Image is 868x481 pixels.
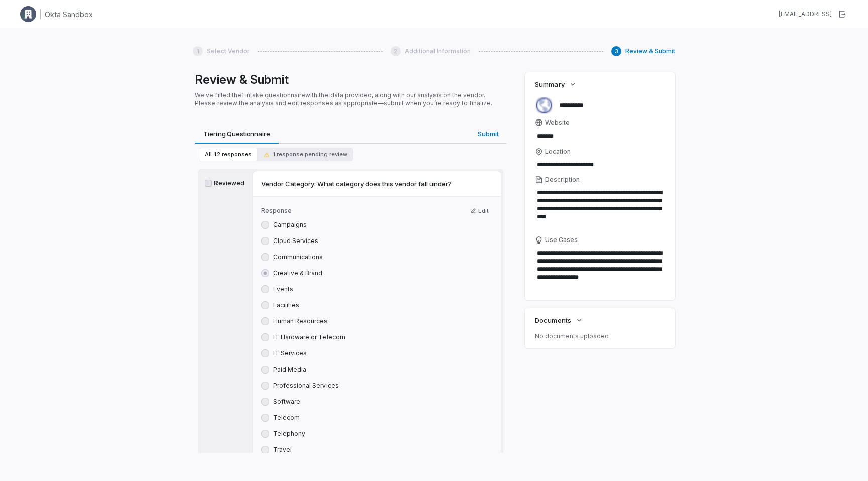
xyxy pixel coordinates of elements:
[466,205,493,217] button: Edit
[264,151,347,158] span: 1 response pending review
[535,186,665,232] textarea: Description
[273,430,305,438] label: Telephony
[545,236,578,244] span: Use Cases
[261,207,464,215] label: Response
[205,179,245,187] label: Reviewed
[535,316,571,325] span: Documents
[273,349,307,357] label: IT Services
[779,10,832,18] div: [EMAIL_ADDRESS]
[535,246,665,292] textarea: Use Cases
[195,72,507,87] h1: Review & Submit
[391,46,401,56] div: 2
[273,237,318,245] label: Cloud Services
[273,446,292,454] label: Travel
[214,151,252,158] span: 12 responses
[261,179,452,188] span: Vendor Category: What category does this vendor fall under?
[205,180,212,187] button: Reviewed
[545,176,580,184] span: Description
[20,6,36,22] img: Clerk Logo
[273,333,345,341] label: IT Hardware or Telecom
[625,47,675,55] span: Review & Submit
[535,80,564,89] span: Summary
[273,221,307,229] label: Campaigns
[545,118,570,127] span: Website
[545,148,571,156] span: Location
[532,75,579,93] button: Summary
[273,414,300,422] label: Telecom
[273,253,323,261] label: Communications
[535,332,665,340] p: No documents uploaded
[474,127,503,140] span: Submit
[405,47,471,55] span: Additional Information
[535,129,648,143] input: Website
[273,317,328,325] label: Human Resources
[199,148,258,161] button: All
[273,382,339,390] label: Professional Services
[207,47,250,55] span: Select Vendor
[611,46,621,56] div: 3
[273,285,293,293] label: Events
[45,9,93,20] h1: Okta Sandbox
[273,269,322,277] label: Creative & Brand
[195,91,507,107] p: We've filled the 1 intake questionnaire with the data provided, along with our analysis on the ve...
[193,46,203,56] div: 1
[532,311,586,329] button: Documents
[273,398,300,406] label: Software
[535,158,665,172] input: Location
[199,127,274,140] span: Tiering Questionnaire
[273,301,299,309] label: Facilities
[273,366,306,374] label: Paid Media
